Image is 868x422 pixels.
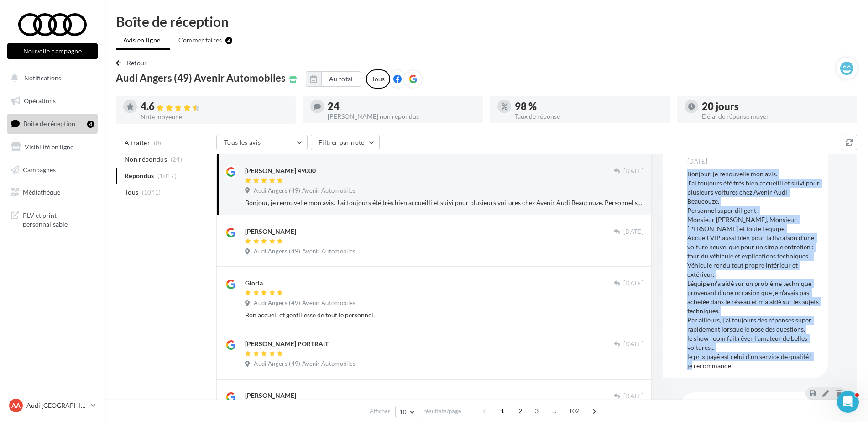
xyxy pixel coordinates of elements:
[254,299,356,307] span: Audi Angers (49) Avenir Automobiles
[529,404,544,418] span: 3
[171,156,182,163] span: (24)
[245,391,296,400] div: [PERSON_NAME]
[254,248,356,256] span: Audi Angers (49) Avenir Automobiles
[547,404,562,418] span: ...
[245,227,296,236] div: [PERSON_NAME]
[837,391,859,413] iframe: Intercom live chat
[23,165,56,173] span: Campagnes
[623,340,643,348] span: [DATE]
[224,138,261,146] span: Tous les avis
[254,360,356,368] span: Audi Angers (49) Avenir Automobiles
[26,401,87,410] p: Audi [GEOGRAPHIC_DATA]
[141,101,288,112] div: 4.6
[399,408,407,416] span: 10
[24,97,56,105] span: Opérations
[424,407,461,416] span: résultats/page
[225,37,232,44] div: 4
[513,404,528,418] span: 2
[11,401,21,410] span: AA
[142,189,161,196] span: (1041)
[216,135,308,150] button: Tous les avis
[328,101,476,111] div: 24
[5,183,99,202] a: Médiathèque
[23,188,60,196] span: Médiathèque
[515,113,663,120] div: Taux de réponse
[623,167,643,175] span: [DATE]
[23,120,75,127] span: Boîte de réception
[366,69,390,89] div: Tous
[87,121,94,128] div: 4
[125,138,150,148] span: A traiter
[5,137,99,157] a: Visibilité en ligne
[687,158,707,166] span: [DATE]
[116,73,286,83] span: Audi Angers (49) Avenir Automobiles
[154,139,162,147] span: (0)
[125,188,138,197] span: Tous
[702,101,850,111] div: 20 jours
[515,101,663,111] div: 98 %
[495,404,510,418] span: 1
[245,311,643,320] div: Bon accueil et gentillesse de tout le personnel.
[245,279,263,288] div: Gloria
[311,135,380,150] button: Filtrer par note
[127,59,147,67] span: Retour
[565,404,584,418] span: 102
[116,15,857,28] div: Boîte de réception
[245,339,329,348] div: [PERSON_NAME] PORTRAIT
[24,74,61,82] span: Notifications
[395,406,418,418] button: 10
[254,187,356,195] span: Audi Angers (49) Avenir Automobiles
[25,143,73,151] span: Visibilité en ligne
[623,392,643,401] span: [DATE]
[328,113,476,120] div: [PERSON_NAME] non répondus
[7,397,98,414] a: AA Audi [GEOGRAPHIC_DATA]
[623,280,643,288] span: [DATE]
[178,36,222,45] span: Commentaires
[141,114,288,120] div: Note moyenne
[5,91,99,111] a: Opérations
[306,71,361,87] button: Au total
[370,407,390,416] span: Afficher
[245,198,643,207] div: Bonjour, je renouvelle mon avis. J'ai toujours été très bien accueilli et suivi pour plusieurs vo...
[7,43,98,59] button: Nouvelle campagne
[623,228,643,236] span: [DATE]
[321,71,361,87] button: Au total
[23,209,94,229] span: PLV et print personnalisable
[687,169,821,370] div: Bonjour, je renouvelle mon avis. J'ai toujours été très bien accueilli et suivi pour plusieurs vo...
[116,58,151,69] button: Retour
[5,69,96,88] button: Notifications
[5,114,99,133] a: Boîte de réception4
[125,155,167,164] span: Non répondus
[702,113,850,120] div: Délai de réponse moyen
[5,160,99,179] a: Campagnes
[5,206,99,232] a: PLV et print personnalisable
[245,166,316,175] div: [PERSON_NAME] 49000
